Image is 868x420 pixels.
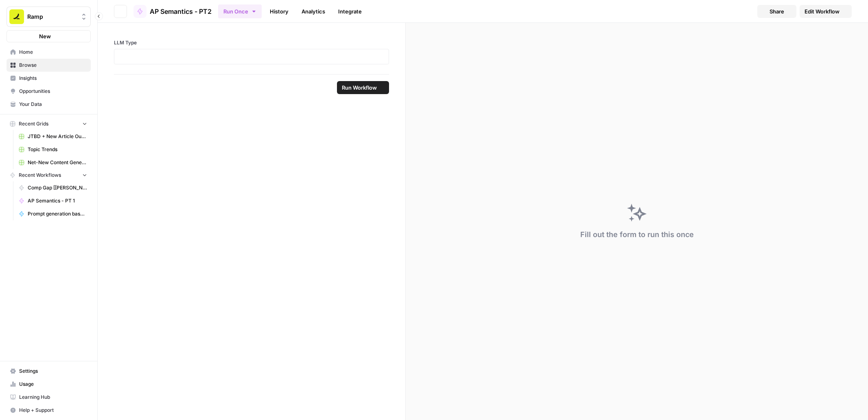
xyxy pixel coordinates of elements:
[805,7,840,15] span: Edit Workflow
[7,378,91,391] a: Usage
[39,32,51,40] span: New
[19,62,87,69] span: Browse
[580,229,694,240] div: Fill out the form to run this once
[150,7,212,16] span: AP Semantics - PT2
[7,98,91,111] a: Your Data
[770,7,784,15] span: Share
[757,5,796,18] button: Share
[7,30,91,42] button: New
[114,39,389,46] label: LLM Type
[15,143,91,156] a: Topic Trends
[7,59,91,72] a: Browse
[19,101,87,108] span: Your Data
[19,380,87,388] span: Usage
[15,207,91,220] a: Prompt generation based on URL v1
[19,407,87,414] span: Help + Support
[9,9,24,24] img: Ramp Logo
[19,48,87,56] span: Home
[7,118,91,130] button: Recent Grids
[28,146,87,153] span: Topic Trends
[133,5,212,18] a: AP Semantics - PT2
[15,156,91,169] a: Net-New Content Generator - Grid Template
[265,5,293,18] a: History
[7,391,91,404] a: Learning Hub
[19,172,61,179] span: Recent Workflows
[19,367,87,375] span: Settings
[15,194,91,207] a: AP Semantics - PT 1
[28,159,87,166] span: Net-New Content Generator - Grid Template
[19,75,87,82] span: Insights
[28,210,87,218] span: Prompt generation based on URL v1
[218,4,262,18] button: Run Once
[28,197,87,205] span: AP Semantics - PT 1
[800,5,852,18] a: Edit Workflow
[7,404,91,417] button: Help + Support
[342,84,377,92] span: Run Workflow
[28,133,87,140] span: JTBD + New Article Output
[7,365,91,378] a: Settings
[7,72,91,85] a: Insights
[7,7,91,27] button: Workspace: Ramp
[7,169,91,181] button: Recent Workflows
[7,85,91,98] a: Opportunities
[19,394,87,401] span: Learning Hub
[15,130,91,143] a: JTBD + New Article Output
[297,5,330,18] a: Analytics
[28,184,87,191] span: Comp Gap [[PERSON_NAME]'s Vers]
[333,5,367,18] a: Integrate
[19,88,87,95] span: Opportunities
[7,46,91,59] a: Home
[27,13,77,21] span: Ramp
[337,81,389,94] button: Run Workflow
[15,181,91,194] a: Comp Gap [[PERSON_NAME]'s Vers]
[19,120,48,128] span: Recent Grids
